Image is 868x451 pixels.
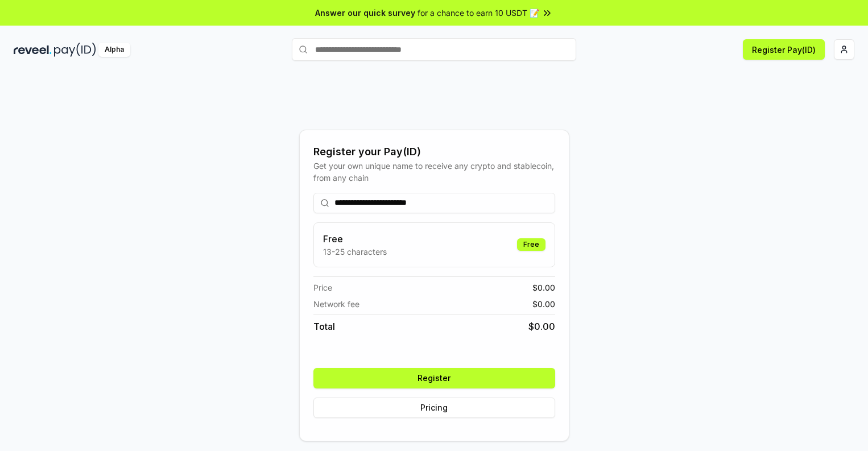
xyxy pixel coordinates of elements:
[313,144,555,160] div: Register your Pay(ID)
[313,398,555,418] button: Pricing
[98,43,130,57] div: Alpha
[517,238,545,251] div: Free
[532,282,555,293] span: $ 0.00
[313,368,555,388] button: Register
[418,7,539,19] span: for a chance to earn 10 USDT 📝
[14,43,52,57] img: reveel_dark
[313,160,555,184] div: Get your own unique name to receive any crypto and stablecoin, from any chain
[743,39,825,60] button: Register Pay(ID)
[313,320,335,333] span: Total
[313,298,359,310] span: Network fee
[323,246,387,258] p: 13-25 characters
[528,320,555,333] span: $ 0.00
[313,282,332,293] span: Price
[323,232,387,246] h3: Free
[315,7,415,19] span: Answer our quick survey
[532,298,555,310] span: $ 0.00
[54,43,96,57] img: pay_id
